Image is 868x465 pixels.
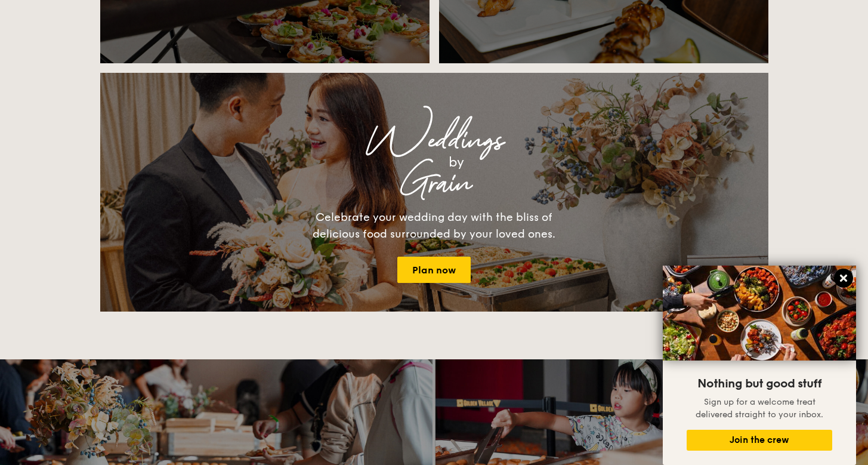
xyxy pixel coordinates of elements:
div: Grain [205,173,663,195]
button: Join the crew [687,430,832,451]
div: Weddings [205,130,663,152]
span: Nothing but good stuff [697,377,821,391]
div: Celebrate your wedding day with the bliss of delicious food surrounded by your loved ones. [300,209,569,242]
span: Sign up for a welcome treat delivered straight to your inbox. [696,397,823,420]
a: Plan now [397,257,471,283]
img: DSC07876-Edit02-Large.jpeg [663,266,856,361]
button: Close [834,269,853,288]
div: by [249,152,663,173]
